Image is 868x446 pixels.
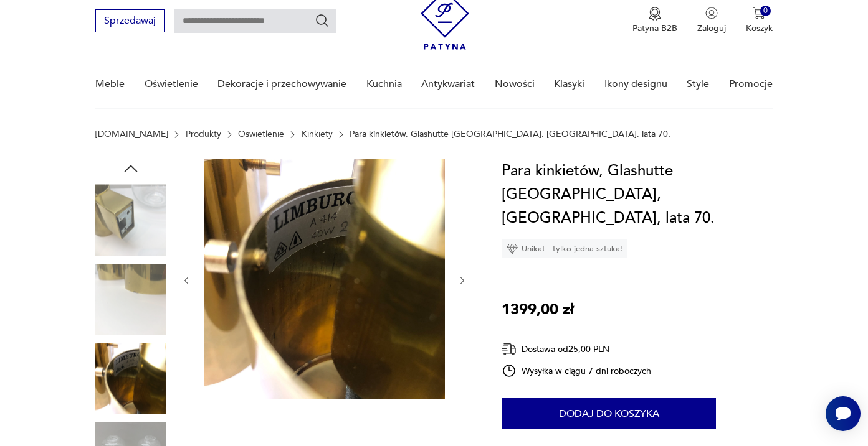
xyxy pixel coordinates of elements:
[238,129,284,139] a: Oświetlenie
[687,60,709,108] a: Style
[697,7,726,34] button: Zaloguj
[507,243,518,254] img: Ikona diamentu
[502,398,716,429] button: Dodaj do koszyka
[366,60,402,108] a: Kuchnia
[554,60,584,108] a: Klasyki
[729,60,773,108] a: Promocje
[697,22,726,34] p: Zaloguj
[753,7,765,19] img: Ikona koszyka
[95,343,166,414] img: Zdjęcie produktu Para kinkietów, Glashutte Limburg, Niemcy, lata 70.
[649,7,661,21] img: Ikona medalu
[95,17,165,26] a: Sprzedawaj
[826,396,861,431] iframe: Smartsupp widget button
[502,363,651,378] div: Wysyłka w ciągu 7 dni roboczych
[502,159,773,230] h1: Para kinkietów, Glashutte [GEOGRAPHIC_DATA], [GEOGRAPHIC_DATA], lata 70.
[746,22,773,34] p: Koszyk
[495,60,535,108] a: Nowości
[760,6,771,16] div: 0
[145,60,198,108] a: Oświetlenie
[705,7,718,19] img: Ikonka użytkownika
[95,184,166,255] img: Zdjęcie produktu Para kinkietów, Glashutte Limburg, Niemcy, lata 70.
[95,129,168,139] a: [DOMAIN_NAME]
[502,298,574,322] p: 1399,00 zł
[204,159,445,399] img: Zdjęcie produktu Para kinkietów, Glashutte Limburg, Niemcy, lata 70.
[502,341,651,357] div: Dostawa od 25,00 PLN
[350,129,670,139] p: Para kinkietów, Glashutte [GEOGRAPHIC_DATA], [GEOGRAPHIC_DATA], lata 70.
[95,264,166,335] img: Zdjęcie produktu Para kinkietów, Glashutte Limburg, Niemcy, lata 70.
[632,7,677,34] button: Patyna B2B
[632,22,677,34] p: Patyna B2B
[632,7,677,34] a: Ikona medaluPatyna B2B
[502,341,517,357] img: Ikona dostawy
[302,129,333,139] a: Kinkiety
[95,9,165,32] button: Sprzedawaj
[746,7,773,34] button: 0Koszyk
[315,13,330,28] button: Szukaj
[217,60,346,108] a: Dekoracje i przechowywanie
[502,239,627,258] div: Unikat - tylko jedna sztuka!
[95,60,125,108] a: Meble
[186,129,221,139] a: Produkty
[604,60,667,108] a: Ikony designu
[421,60,475,108] a: Antykwariat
